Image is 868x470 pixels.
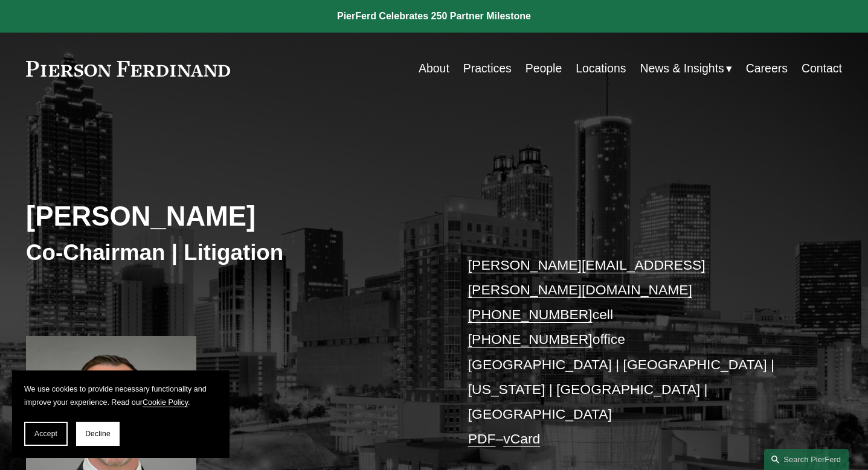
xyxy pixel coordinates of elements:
a: folder dropdown [640,57,731,80]
a: [PHONE_NUMBER] [468,331,593,347]
span: Accept [34,430,57,438]
span: News & Insights [640,58,724,79]
a: vCard [503,431,540,446]
p: We use cookies to provide necessary functionality and improve your experience. Read our . [24,383,217,410]
a: PDF [468,431,496,446]
h3: Co-Chairman | Litigation [26,239,434,266]
a: Locations [576,57,626,80]
button: Accept [24,422,68,446]
section: Cookie banner [12,370,230,458]
a: Search this site [764,449,849,470]
a: [PERSON_NAME][EMAIL_ADDRESS][PERSON_NAME][DOMAIN_NAME] [468,257,706,297]
span: Decline [85,430,111,438]
p: cell office [GEOGRAPHIC_DATA] | [GEOGRAPHIC_DATA] | [US_STATE] | [GEOGRAPHIC_DATA] | [GEOGRAPHIC_... [468,253,808,452]
a: Contact [802,57,842,80]
a: People [526,57,562,80]
a: [PHONE_NUMBER] [468,306,593,322]
a: Practices [463,57,512,80]
a: About [419,57,449,80]
button: Decline [76,422,120,446]
a: Careers [746,57,788,80]
a: Cookie Policy [143,398,188,407]
h2: [PERSON_NAME] [26,200,434,233]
